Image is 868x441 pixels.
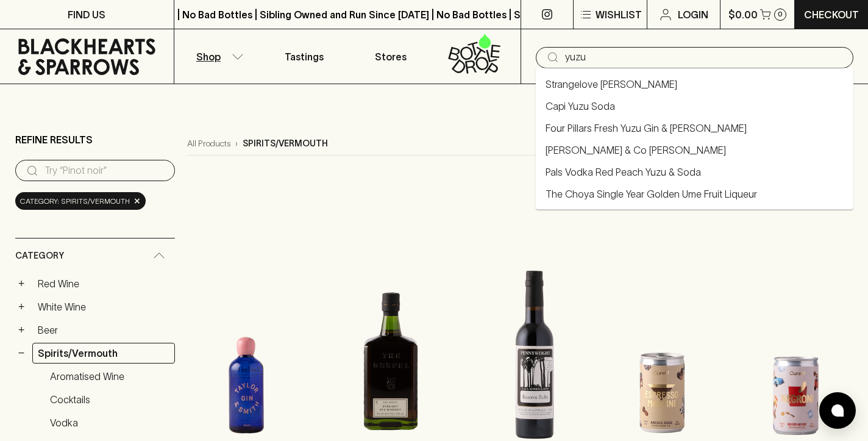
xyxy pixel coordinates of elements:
button: − [15,347,27,359]
p: Checkout [804,7,859,22]
button: Shop [174,29,261,84]
span: × [133,195,141,207]
a: [PERSON_NAME] & Co [PERSON_NAME] [546,143,726,157]
a: Red Wine [32,273,175,294]
p: FIND US [68,7,105,22]
button: + [15,278,27,290]
p: Tastings [285,49,324,64]
a: The Choya Single Year Golden Ume Fruit Liqueur [546,187,757,201]
button: + [15,324,27,336]
a: Cocktails [44,389,175,410]
p: Refine Results [15,132,93,147]
a: Tastings [261,29,347,84]
p: $0.00 [728,7,758,22]
a: Strangelove [PERSON_NAME] [546,77,677,91]
a: Spirits/Vermouth [32,343,175,364]
a: White Wine [32,296,175,317]
p: spirits/vermouth [243,137,328,150]
span: Category: spirits/vermouth [20,195,130,207]
p: Wishlist [596,7,642,22]
p: › [235,137,238,150]
input: Try “Pinot noir” [44,161,165,181]
a: Pals Vodka Red Peach Yuzu & Soda [546,165,701,179]
img: bubble-icon [831,404,844,417]
a: Four Pillars Fresh Yuzu Gin & [PERSON_NAME] [546,121,747,135]
a: All Products [187,137,230,150]
a: Vodka [44,412,175,433]
p: Shop [196,49,221,64]
span: Category [15,248,64,264]
p: Stores [375,49,407,64]
p: 0 [778,11,783,18]
p: Login [678,7,708,22]
a: Aromatised Wine [44,366,175,387]
button: + [15,301,27,313]
a: Stores [347,29,434,84]
div: Category [15,238,175,273]
a: Capi Yuzu Soda [546,99,615,113]
input: Try "Pinot noir" [565,48,844,67]
a: Beer [32,320,175,340]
